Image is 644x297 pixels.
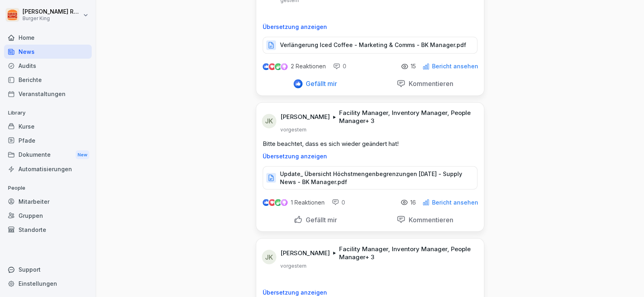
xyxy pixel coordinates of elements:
[405,215,453,223] p: Kommentieren
[4,73,92,87] a: Berichte
[262,114,276,128] div: JK
[432,199,478,205] p: Bericht ansehen
[263,139,477,148] p: Bitte beachtet, dass es sich wieder geändert hat!
[23,16,81,21] p: Burger King
[263,176,477,184] a: Update_ Übersicht Höchstmengenbegrenzungen [DATE] - Supply News - BK Manager.pdf
[432,63,478,70] p: Bericht ansehen
[280,41,466,49] p: Verlängerung Iced Coffee - Marketing & Comms - BK Manager.pdf
[23,8,81,15] p: [PERSON_NAME] Rohrich
[263,24,477,30] p: Übersetzung anzeigen
[4,133,92,147] a: Pfade
[4,277,92,291] a: Einstellungen
[4,147,92,162] a: DokumenteNew
[339,109,474,125] p: Facility Manager, Inventory Manager, People Manager + 3
[280,249,330,257] p: [PERSON_NAME]
[4,147,92,162] div: Dokumente
[4,45,92,59] a: News
[4,59,92,73] a: Audits
[405,80,453,88] p: Kommentieren
[281,199,288,206] img: inspiring
[411,63,416,70] p: 15
[263,63,270,70] img: like
[4,162,92,176] a: Automatisierungen
[4,209,92,223] a: Gruppen
[280,127,307,133] p: vorgestern
[281,63,288,70] img: inspiring
[262,250,276,264] div: JK
[4,31,92,45] a: Home
[332,198,345,206] div: 0
[263,289,477,295] p: Übersetzung anzeigen
[410,199,416,205] p: 16
[4,223,92,237] a: Standorte
[333,62,346,70] div: 0
[275,63,282,70] img: celebrate
[302,80,337,88] p: Gefällt mir
[291,199,325,205] p: 1 Reaktionen
[269,63,275,70] img: love
[302,215,337,223] p: Gefällt mir
[291,63,326,70] p: 2 Reaktionen
[263,153,477,160] p: Übersetzung anzeigen
[4,87,92,101] a: Veranstaltungen
[280,113,330,121] p: [PERSON_NAME]
[4,262,92,277] div: Support
[280,170,469,186] p: Update_ Übersicht Höchstmengenbegrenzungen [DATE] - Supply News - BK Manager.pdf
[263,199,270,205] img: like
[4,107,92,119] p: Library
[4,119,92,133] a: Kurse
[76,150,89,160] div: New
[339,245,474,261] p: Facility Manager, Inventory Manager, People Manager + 3
[275,199,282,206] img: celebrate
[280,262,307,269] p: vorgestern
[269,199,275,205] img: love
[4,182,92,195] p: People
[4,195,92,209] a: Mitarbeiter
[263,43,477,51] a: Verlängerung Iced Coffee - Marketing & Comms - BK Manager.pdf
